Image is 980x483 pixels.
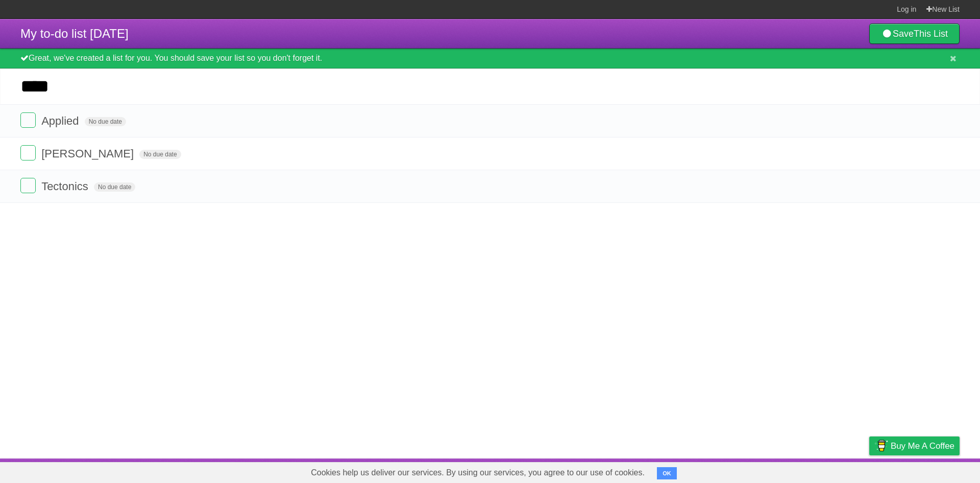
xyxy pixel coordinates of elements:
button: OK [657,467,677,479]
span: [PERSON_NAME] [41,147,136,160]
span: No due date [85,117,126,126]
a: Terms [821,461,844,480]
a: About [733,461,755,480]
label: Done [20,178,36,193]
span: My to-do list [DATE] [20,27,129,40]
a: Suggest a feature [895,461,960,480]
span: No due date [94,182,135,192]
a: Developers [767,461,808,480]
span: Buy me a coffee [891,437,954,455]
a: Buy me a coffee [869,436,960,455]
img: Buy me a coffee [874,437,888,454]
span: No due date [139,150,181,159]
b: This List [914,29,948,39]
a: SaveThis List [869,24,960,44]
span: Applied [41,114,81,127]
span: Cookies help us deliver our services. By using our services, you agree to our use of cookies. [301,463,655,483]
label: Done [20,112,36,128]
span: Tectonics [41,180,91,193]
a: Privacy [856,461,883,480]
label: Done [20,145,36,160]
